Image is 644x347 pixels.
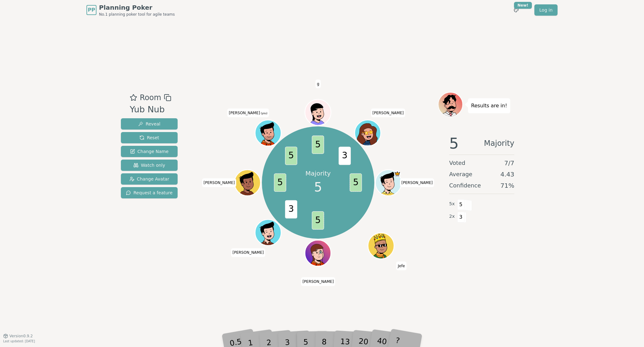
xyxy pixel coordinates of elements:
[202,178,236,187] span: Click to change your name
[312,136,324,154] span: 5
[457,212,465,222] span: 3
[9,334,33,339] span: Version 0.9.2
[371,109,405,117] span: Click to change your name
[471,101,507,110] p: Results are in!
[449,201,455,207] span: 5 x
[121,173,178,185] button: Change Avatar
[484,136,514,151] span: Majority
[3,339,35,343] span: Last updated: [DATE]
[449,159,465,167] span: Voted
[285,200,297,219] span: 3
[312,212,324,230] span: 5
[314,178,322,196] span: 5
[133,162,165,168] span: Watch only
[501,181,514,190] span: 71 %
[274,174,286,192] span: 5
[121,160,178,171] button: Watch only
[457,199,465,210] span: 5
[449,170,472,179] span: Average
[350,174,362,192] span: 5
[339,147,351,165] span: 3
[315,79,321,88] span: Click to change your name
[138,121,160,127] span: Reveal
[121,132,178,143] button: Reset
[88,6,95,14] span: PP
[396,262,407,270] span: Click to change your name
[534,4,558,16] a: Log in
[400,178,434,187] span: Click to change your name
[227,109,269,117] span: Click to change your name
[301,277,335,286] span: Click to change your name
[121,187,178,198] button: Request a feature
[130,148,169,155] span: Change Name
[504,159,514,167] span: 7 / 7
[130,92,137,103] button: Add as favourite
[514,2,532,9] div: New!
[140,92,161,103] span: Room
[231,248,265,257] span: Click to change your name
[99,12,175,17] span: No.1 planning poker tool for agile teams
[305,169,331,178] p: Majority
[3,334,33,339] button: Version0.9.2
[511,4,522,16] button: New!
[121,118,178,130] button: Reveal
[500,170,514,179] span: 4.43
[139,135,159,141] span: Reset
[86,3,175,17] a: PPPlanning PokerNo.1 planning poker tool for agile teams
[130,103,171,116] div: Yub Nub
[121,146,178,157] button: Change Name
[285,147,297,165] span: 5
[256,121,280,145] button: Click to change your avatar
[449,213,455,220] span: 2 x
[394,171,401,177] span: Jon is the host
[260,112,267,115] span: (you)
[126,190,173,196] span: Request a feature
[449,181,481,190] span: Confidence
[449,136,459,151] span: 5
[129,176,169,182] span: Change Avatar
[99,3,175,12] span: Planning Poker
